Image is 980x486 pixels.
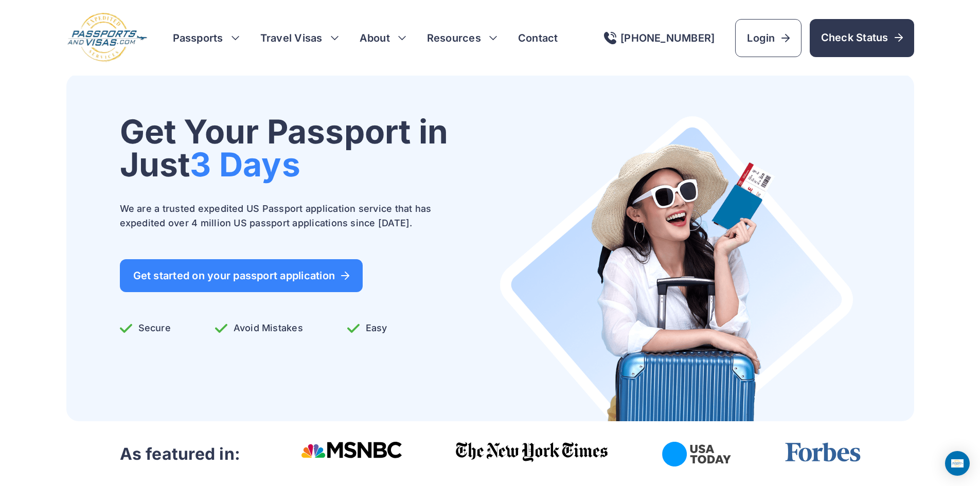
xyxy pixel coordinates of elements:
p: We are a trusted expedited US Passport application service that has expedited over 4 million US p... [120,202,449,230]
a: Get started on your passport application [120,259,363,292]
p: Secure [120,321,171,335]
span: Check Status [821,30,903,45]
h1: Get Your Passport in Just [120,115,449,181]
div: Open Intercom Messenger [945,451,970,476]
img: The New York Times [456,442,609,462]
img: Forbes [785,442,861,462]
a: Check Status [810,19,914,57]
img: USA Today [662,442,731,466]
h3: Travel Visas [260,31,339,45]
h3: Passports [173,31,240,45]
a: Login [735,19,801,57]
img: Where can I get a Passport Near Me? [499,115,854,421]
img: Logo [66,12,148,63]
a: About [360,31,390,45]
img: Msnbc [301,442,402,458]
a: Contact [518,31,558,45]
h3: As featured in: [120,444,241,464]
span: 3 Days [190,145,300,184]
p: Easy [347,321,387,335]
h3: Resources [427,31,497,45]
p: Avoid Mistakes [215,321,303,335]
span: Login [747,31,789,45]
a: [PHONE_NUMBER] [604,32,715,44]
span: Get started on your passport application [133,271,350,281]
